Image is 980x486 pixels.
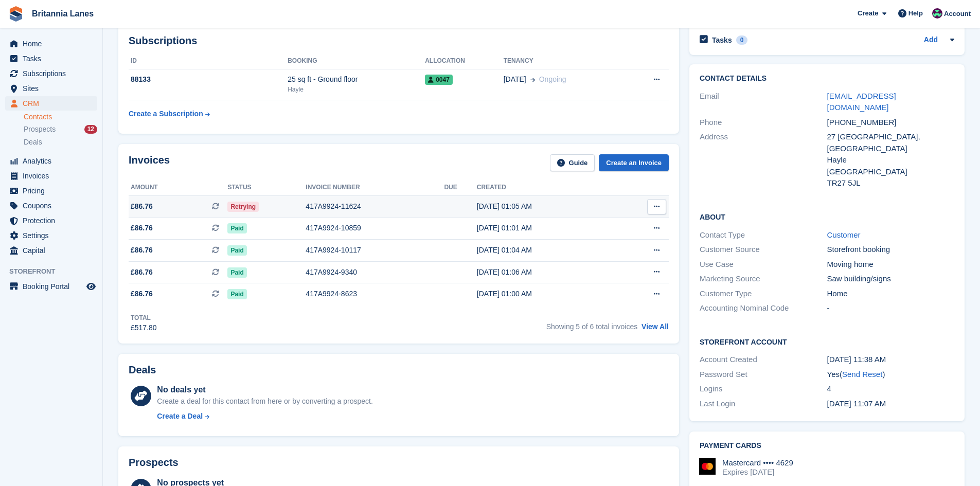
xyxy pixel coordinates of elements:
[28,5,98,22] a: Britannia Lanes
[827,117,954,129] div: [PHONE_NUMBER]
[827,230,861,239] a: Customer
[129,364,156,376] h2: Deals
[24,137,97,148] a: Deals
[5,199,97,213] a: menu
[827,92,896,112] a: [EMAIL_ADDRESS][DOMAIN_NAME]
[477,223,615,233] div: [DATE] 01:01 AM
[129,179,227,196] th: Amount
[5,37,97,51] a: menu
[425,53,503,69] th: Allocation
[908,8,923,19] span: Help
[477,245,615,256] div: [DATE] 01:04 AM
[131,322,157,333] div: £517.80
[425,75,453,85] span: 0047
[157,411,372,422] a: Create a Deal
[5,96,97,111] a: menu
[23,228,84,243] span: Settings
[5,66,97,81] a: menu
[827,244,954,256] div: Storefront booking
[288,85,425,94] div: Hayle
[722,467,793,477] div: Expires [DATE]
[858,8,878,19] span: Create
[5,279,97,294] a: menu
[5,184,97,198] a: menu
[129,104,210,123] a: Create a Subscription
[306,245,444,256] div: 417A9924-10117
[227,179,306,196] th: Status
[642,322,669,331] a: View All
[23,199,84,213] span: Coupons
[9,266,102,277] span: Storefront
[700,369,827,381] div: Password Set
[444,179,476,196] th: Due
[129,53,288,69] th: ID
[550,154,595,171] a: Guide
[23,184,84,198] span: Pricing
[23,51,84,66] span: Tasks
[227,245,246,256] span: Paid
[288,53,425,69] th: Booking
[700,244,827,256] div: Customer Source
[23,169,84,183] span: Invoices
[700,211,954,222] h2: About
[131,223,153,233] span: £86.76
[129,154,170,171] h2: Invoices
[5,228,97,243] a: menu
[700,91,827,114] div: Email
[131,267,153,278] span: £86.76
[827,131,954,154] div: 27 [GEOGRAPHIC_DATA], [GEOGRAPHIC_DATA]
[131,201,153,212] span: £86.76
[827,383,954,395] div: 4
[539,75,566,83] span: Ongoing
[23,96,84,111] span: CRM
[827,369,954,381] div: Yes
[477,201,615,212] div: [DATE] 01:05 AM
[700,354,827,366] div: Account Created
[24,124,97,135] a: Prospects 12
[131,313,157,322] div: Total
[306,201,444,212] div: 417A9924-11624
[477,179,615,196] th: Created
[504,74,526,85] span: [DATE]
[306,179,444,196] th: Invoice number
[306,223,444,233] div: 417A9924-10859
[924,34,938,46] a: Add
[227,223,246,233] span: Paid
[700,302,827,314] div: Accounting Nominal Code
[24,137,42,147] span: Deals
[157,384,372,396] div: No deals yet
[842,370,882,379] a: Send Reset
[23,37,84,51] span: Home
[131,289,153,299] span: £86.76
[827,154,954,166] div: Hayle
[85,280,97,293] a: Preview store
[227,202,259,212] span: Retrying
[227,289,246,299] span: Paid
[129,35,669,47] h2: Subscriptions
[477,267,615,278] div: [DATE] 01:06 AM
[546,322,637,331] span: Showing 5 of 6 total invoices
[700,383,827,395] div: Logins
[23,243,84,258] span: Capital
[700,117,827,129] div: Phone
[5,169,97,183] a: menu
[827,288,954,300] div: Home
[24,124,56,134] span: Prospects
[306,289,444,299] div: 417A9924-8623
[477,289,615,299] div: [DATE] 01:00 AM
[700,398,827,410] div: Last Login
[827,273,954,285] div: Saw building/signs
[129,74,288,85] div: 88133
[23,66,84,81] span: Subscriptions
[129,457,179,469] h2: Prospects
[5,81,97,96] a: menu
[700,273,827,285] div: Marketing Source
[700,288,827,300] div: Customer Type
[932,8,942,19] img: Kirsty Miles
[5,243,97,258] a: menu
[699,458,716,475] img: Mastercard Logo
[700,131,827,189] div: Address
[8,6,24,22] img: stora-icon-8386f47178a22dfd0bd8f6a31ec36ba5ce8667c1dd55bd0f319d3a0aa187defe.svg
[129,109,203,119] div: Create a Subscription
[827,259,954,271] div: Moving home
